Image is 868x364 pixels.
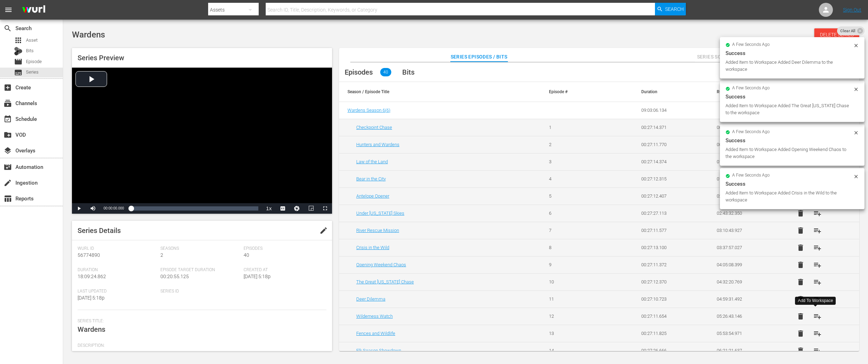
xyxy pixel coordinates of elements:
td: 2 [541,136,616,153]
button: Play [72,203,86,214]
span: delete [796,243,805,252]
button: playlist_add [809,342,826,359]
span: Series Title: [78,318,323,324]
span: Wardens [78,325,105,334]
td: 00:27:12.407 [633,187,708,205]
td: 1 [541,119,616,136]
span: a few seconds ago [732,85,770,91]
span: Series [26,69,39,76]
td: 00:27:12.315 [633,170,708,187]
div: Added Item to Workspace Added Crisis in the Wild to the workspace [725,190,852,204]
th: Episode # [541,82,616,102]
td: 03:37:57.027 [708,239,784,256]
td: 4 [541,170,616,187]
span: Wurl Id [78,246,157,252]
span: playlist_add [813,209,822,218]
span: Bits [26,47,34,54]
span: Overlays [4,146,12,155]
th: Season / Episode Title [339,82,541,102]
div: Video Player [72,68,332,214]
span: Last Updated [78,289,157,294]
span: Ingestion [4,179,12,187]
span: playlist_add [813,346,822,355]
span: Asset [26,37,38,44]
span: delete [796,312,805,321]
a: Opening Weekend Chaos [356,262,406,267]
td: 05:26:43.146 [708,308,784,325]
span: 56774890 [78,252,100,258]
td: 8 [541,239,616,256]
td: 00:27:11.372 [633,256,708,273]
span: delete [796,329,805,338]
button: delete [792,308,809,325]
a: Crisis in the Wild [356,245,389,250]
td: 00:27:27.113 [633,205,708,222]
button: Mute [86,203,100,214]
td: 03:10:43.927 [708,222,784,239]
span: playlist_add [813,312,822,321]
span: delete [796,346,805,355]
a: River Rescue Mission [356,228,399,233]
span: a few seconds ago [732,129,770,135]
td: 12 [541,308,616,325]
span: Created At [244,267,323,273]
span: playlist_add [813,226,822,235]
span: 00:20:55.125 [160,274,189,279]
span: Episode Target Duration [160,267,240,273]
span: 18:09:24.862 [78,274,106,279]
span: 40 [380,68,391,76]
span: Wardens [72,30,105,40]
div: Success [725,92,859,101]
a: Elk Season Showdown [356,348,401,353]
a: Under [US_STATE] Skies [356,211,404,216]
span: delete [796,278,805,286]
button: delete [792,239,809,256]
td: 05:53:54.971 [708,325,784,342]
a: Deer Dilemma [356,296,385,302]
span: playlist_add [813,243,822,252]
button: delete [792,222,809,239]
span: delete [796,226,805,235]
button: playlist_add [809,239,826,256]
span: Asset [14,36,22,44]
div: Success [725,136,859,145]
td: 04:59:31.492 [708,290,784,308]
span: Series ID [160,289,240,294]
span: Seasons [160,246,240,252]
span: edit [319,226,328,235]
span: Series Details [78,226,121,235]
td: 6 [541,205,616,222]
button: playlist_add [809,274,826,290]
button: playlist_add [809,222,826,239]
a: Fences and Wildlife [356,331,395,336]
span: 00:00:00.000 [104,206,124,210]
span: Create [4,83,12,92]
button: delete [792,205,809,222]
a: Wilderness Watch [356,314,393,319]
span: Schedule [4,115,12,123]
th: Duration [633,82,708,102]
td: 00:27:14.371 [708,119,784,136]
div: Added Item to Workspace Added The Great [US_STATE] Chase to the workspace [725,102,852,116]
button: edit [315,222,332,239]
span: [DATE] 5:18p [244,274,271,279]
img: ans4CAIJ8jUAAAAAAAAAAAAAAAAAAAAAAAAgQb4GAAAAAAAAAAAAAAAAAAAAAAAAJMjXAAAAAAAAAAAAAAAAAAAAAAAAgAT5G... [17,2,51,18]
span: delete [796,261,805,269]
td: 00:27:10.723 [633,290,708,308]
span: a few seconds ago [732,173,770,178]
span: Series Episodes / Bits [451,53,508,61]
span: Bits [402,68,415,76]
a: Hunters and Wardens [356,142,399,147]
span: Reports [4,194,12,203]
div: Success [725,49,859,57]
span: Search [4,24,12,33]
td: 00:27:26.666 [633,342,708,359]
td: 10 [541,273,616,290]
span: 2 [160,252,163,258]
a: Antelope Opener [356,193,389,199]
span: Episode [14,57,22,66]
span: [DATE] 5:18p [78,295,105,301]
span: Search [665,3,684,15]
span: Episodes [244,246,323,252]
button: delete [792,291,809,308]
